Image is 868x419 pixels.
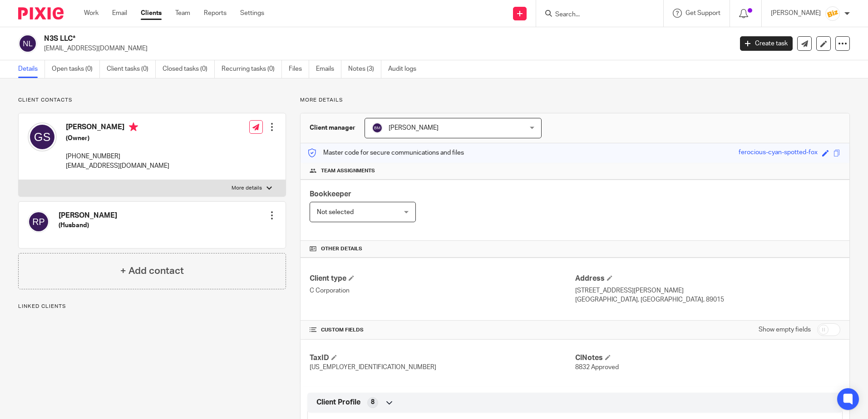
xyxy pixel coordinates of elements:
p: Client contacts [18,97,286,104]
h2: N3S LLC* [44,34,590,44]
h4: Client type [310,274,575,283]
a: Settings [240,9,264,18]
label: Show empty fields [759,325,811,334]
span: 8 [371,398,375,407]
img: svg%3E [18,34,37,53]
span: Other details [321,245,362,253]
a: Emails [316,60,341,78]
span: Get Support [686,10,720,16]
span: Team assignments [321,167,375,175]
p: [PERSON_NAME] [771,9,821,18]
h5: (Husband) [59,221,117,230]
p: [EMAIL_ADDRESS][DOMAIN_NAME] [66,161,169,171]
a: Closed tasks (0) [163,60,215,78]
h4: ClNotes [575,353,840,363]
h3: Client manager [310,123,355,132]
p: Master code for secure communications and files [307,148,464,157]
img: svg%3E [372,122,383,133]
img: svg%3E [28,122,57,151]
p: Linked clients [18,303,286,310]
a: Email [112,9,127,18]
p: More details [300,97,850,104]
h4: [PERSON_NAME] [59,211,117,220]
span: 8832 Approved [575,364,619,370]
a: Clients [141,9,162,18]
h4: + Add contact [120,264,184,278]
span: Not selected [317,209,354,215]
h5: (Owner) [66,134,169,143]
a: Team [175,9,190,18]
span: Client Profile [316,398,360,407]
a: Create task [740,36,793,51]
h4: Address [575,274,840,283]
img: Pixie [18,7,64,19]
a: Details [18,60,45,78]
p: [PHONE_NUMBER] [66,152,169,161]
a: Notes (3) [348,60,381,78]
p: [GEOGRAPHIC_DATA], [GEOGRAPHIC_DATA], 89015 [575,295,840,304]
span: [PERSON_NAME] [389,125,439,131]
i: Primary [129,122,138,132]
img: svg%3E [28,211,49,233]
a: Files [289,60,309,78]
a: Open tasks (0) [52,60,100,78]
a: Audit logs [388,60,423,78]
span: Bookkeeper [310,190,351,198]
p: C Corporation [310,286,575,295]
p: More details [232,185,262,192]
div: ferocious-cyan-spotted-fox [739,148,818,158]
a: Reports [204,9,227,18]
input: Search [554,11,636,19]
h4: [PERSON_NAME] [66,122,169,134]
span: [US_EMPLOYER_IDENTIFICATION_NUMBER] [310,364,436,370]
p: [EMAIL_ADDRESS][DOMAIN_NAME] [44,44,726,53]
a: Recurring tasks (0) [222,60,282,78]
img: siteIcon.png [825,6,840,21]
p: [STREET_ADDRESS][PERSON_NAME] [575,286,840,295]
a: Client tasks (0) [107,60,156,78]
a: Work [84,9,99,18]
h4: CUSTOM FIELDS [310,326,575,334]
h4: TaxID [310,353,575,363]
